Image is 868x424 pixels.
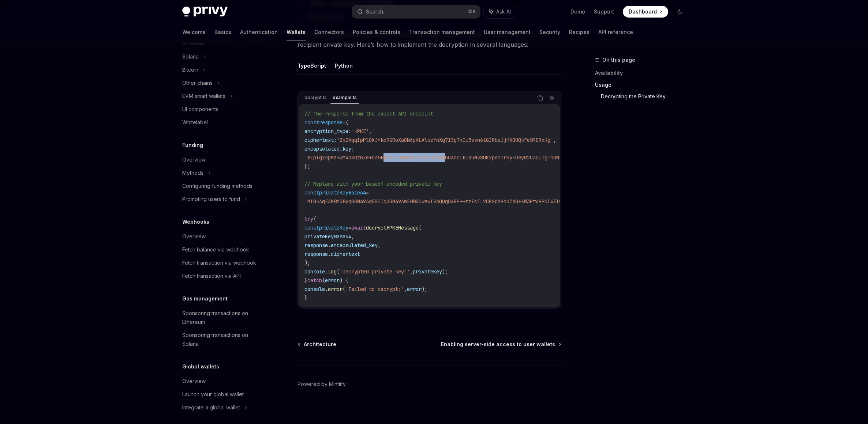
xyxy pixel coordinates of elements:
span: , [351,233,354,240]
span: await [351,224,366,231]
a: Dashboard [623,6,668,18]
div: UI components [182,105,218,114]
h5: Gas management [182,294,228,303]
span: ); [442,268,448,275]
span: encryption_type: [304,128,351,135]
span: ciphertext [331,251,360,257]
div: Fetch transaction via API [182,272,241,280]
div: Prompting users to fund [182,195,240,204]
span: . [328,242,331,249]
span: privateKey [413,268,442,275]
a: Demo [570,8,585,15]
span: Architecture [304,341,336,348]
a: Fetch transaction via API [176,269,270,283]
span: 'Zb2XqqIpPlQKJhkb9GRoXa8N6pKLAlozYnXg713g7mCu5vvn6tGIRbeJj4XOUQkFeB9DRxKg' [337,137,553,143]
a: Availability [595,67,692,79]
a: Basics [214,23,231,41]
img: dark logo [182,7,228,17]
a: Transaction management [409,23,475,41]
span: , [404,286,407,292]
button: Search...⌘K [352,5,480,18]
div: Methods [182,169,203,177]
div: Configuring funding methods [182,182,252,190]
a: Configuring funding methods [176,179,270,193]
a: Powered by Mintlify [298,381,346,388]
span: 'HPKE' [351,128,369,135]
div: example.ts [330,93,359,102]
a: Usage [595,79,692,91]
span: = [343,119,345,126]
span: encapsulated_key: [304,145,354,152]
span: . [328,251,331,257]
a: Fetch transaction via webhook [176,256,270,269]
div: Sponsoring transactions on Solana [182,331,266,348]
div: EVM smart wallets [182,92,225,101]
div: Other chains [182,79,213,87]
span: = [366,189,369,196]
a: Overview [176,230,270,243]
span: privateKeyBase64 [304,233,351,240]
span: 'BLplgxEpMz+WMxDSOzGZe+Oa5kkt9FTxUudRRyO5zRj/OaDbUaddlE18uNv8UKxpecnrSy+UByG2C3oJTgTnGNk=' [304,154,568,161]
button: Ask AI [547,93,557,103]
span: ( [419,224,422,231]
div: Solana [182,52,199,61]
a: API reference [598,23,633,41]
a: Wallets [287,23,306,41]
a: Decrypting the Private Key [601,91,692,102]
span: log [328,268,337,275]
span: Dashboard [629,8,657,15]
span: } [304,295,307,301]
h5: Webhooks [182,217,209,226]
span: 'Failed to decrypt:' [345,286,404,292]
span: privateKey [319,224,348,231]
a: UI components [176,103,270,116]
a: Policies & controls [353,23,400,41]
button: Toggle dark mode [674,6,686,18]
span: response [319,119,343,126]
span: . [325,286,328,292]
span: Ask AI [496,8,511,15]
span: try [304,216,313,222]
span: decryptHPKEMessage [366,224,419,231]
span: On this page [602,56,635,64]
span: ); [422,286,427,292]
span: ( [322,277,325,284]
a: Connectors [314,23,344,41]
span: // Replace with your base64-encoded private key [304,181,442,187]
span: ); [304,260,310,266]
div: Overview [182,155,206,164]
a: Recipes [569,23,590,41]
button: TypeScript [298,57,326,74]
span: ( [343,286,345,292]
div: Overview [182,232,206,241]
span: ) { [340,277,348,284]
button: Ask AI [484,5,516,18]
span: { [313,216,316,222]
div: Overview [182,377,206,386]
a: Architecture [298,341,336,348]
span: } [304,277,307,284]
a: Enabling server-side access to user wallets [441,341,561,348]
span: ( [337,268,340,275]
div: decrypt.ts [302,93,329,102]
span: ciphertext: [304,137,337,143]
a: Support [594,8,614,15]
span: const [304,224,319,231]
a: Security [539,23,560,41]
span: error [325,277,340,284]
span: Enabling server-side access to user wallets [441,341,555,348]
div: Integrate a global wallet [182,403,240,412]
span: console [304,286,325,292]
a: Authentication [240,23,278,41]
span: , [553,137,556,143]
h5: Funding [182,141,203,149]
span: . [325,268,328,275]
a: Welcome [182,23,206,41]
div: Sponsoring transactions on Ethereum [182,309,266,326]
span: }; [304,163,310,170]
button: Copy the contents from the code block [535,93,545,103]
span: const [304,119,319,126]
span: response [304,251,328,257]
button: Python [335,57,353,74]
div: Fetch transaction via webhook [182,258,256,267]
